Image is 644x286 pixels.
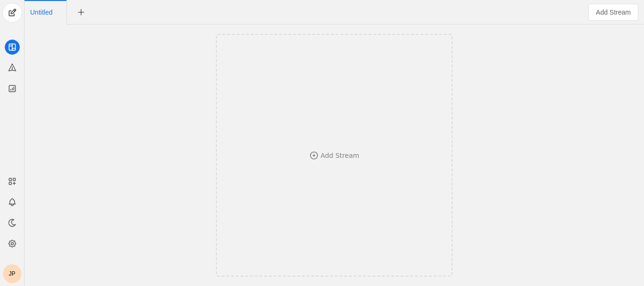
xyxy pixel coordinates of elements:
[321,151,359,160] div: Add Stream
[588,4,638,21] button: Add Stream
[3,264,22,283] button: JP
[73,8,90,16] app-icon-button: New Tab
[596,8,631,17] span: Add Stream
[30,9,52,16] span: Click to edit name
